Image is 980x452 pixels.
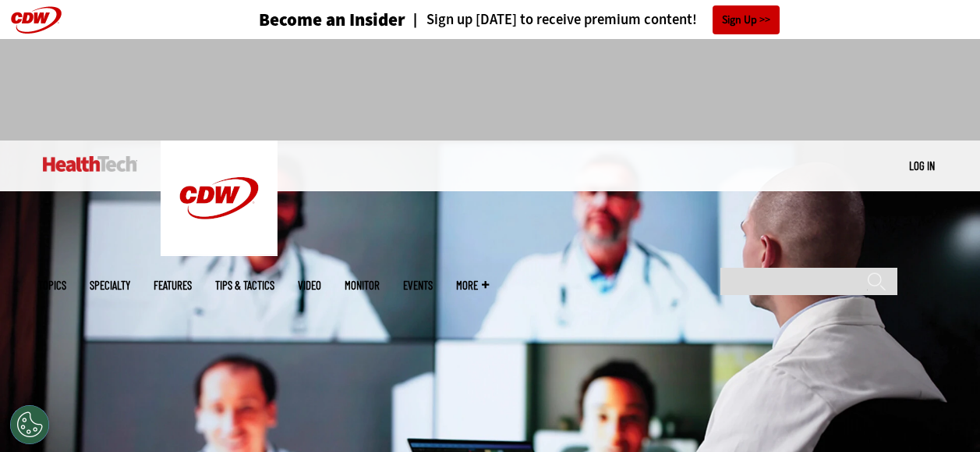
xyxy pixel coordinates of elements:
[909,158,935,174] div: User menu
[345,279,380,291] a: MonITor
[259,11,405,29] h3: Become an Insider
[456,279,489,291] span: More
[403,279,433,291] a: Events
[38,279,66,291] span: Topics
[298,279,321,291] a: Video
[161,244,278,260] a: CDW
[154,279,192,291] a: Features
[200,11,405,29] a: Become an Insider
[10,405,49,444] div: Cookies Settings
[215,279,274,291] a: Tips & Tactics
[405,12,697,27] a: Sign up [DATE] to receive premium content!
[207,55,774,125] iframe: advertisement
[43,156,137,172] img: Home
[713,5,780,34] a: Sign Up
[909,158,935,173] a: Log in
[10,405,49,444] button: Open Preferences
[90,279,130,291] span: Specialty
[161,141,278,256] img: Home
